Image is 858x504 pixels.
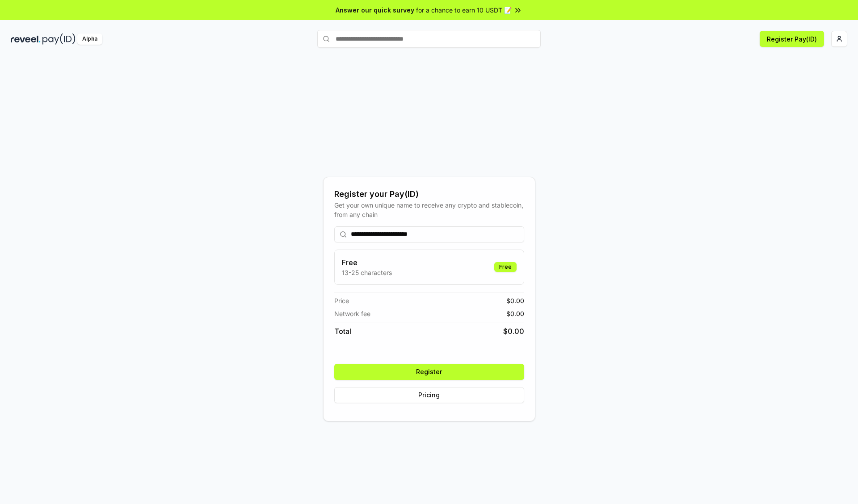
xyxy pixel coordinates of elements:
[342,268,392,277] p: 13-25 characters
[506,309,524,318] span: $ 0.00
[334,188,524,200] div: Register your Pay(ID)
[334,309,370,318] span: Network fee
[760,31,824,47] button: Register Pay(ID)
[416,5,512,15] span: for a chance to earn 10 USDT 📝
[334,200,524,219] div: Get your own unique name to receive any crypto and stablecoin, from any chain
[334,326,351,337] span: Total
[334,296,349,305] span: Price
[342,257,392,268] h3: Free
[42,33,76,45] img: pay_id
[11,33,41,45] img: reveel_dark
[494,262,517,272] div: Free
[506,296,524,305] span: $ 0.00
[336,5,414,15] span: Answer our quick survey
[334,387,524,403] button: Pricing
[77,33,102,45] div: Alpha
[503,326,524,337] span: $ 0.00
[334,364,524,380] button: Register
